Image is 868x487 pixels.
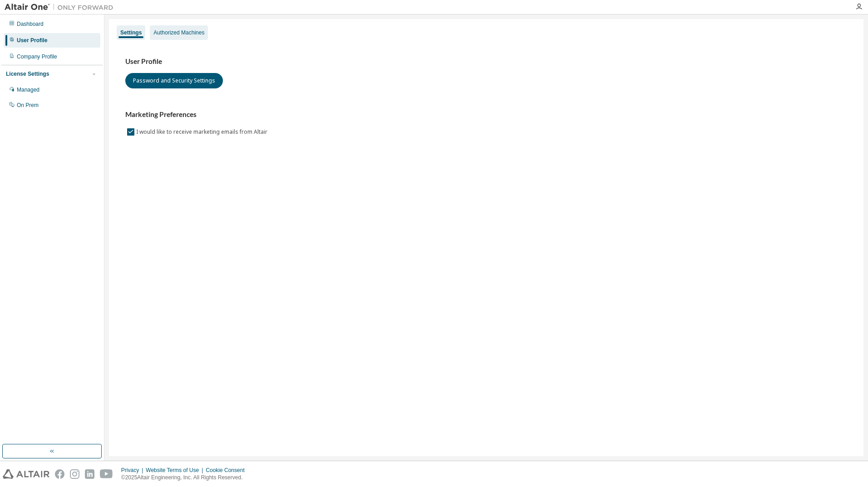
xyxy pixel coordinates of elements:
[55,469,64,479] img: facebook.svg
[206,467,250,474] div: Cookie Consent
[136,127,269,137] label: I would like to receive marketing emails from Altair
[85,469,94,479] img: linkedin.svg
[100,469,113,479] img: youtube.svg
[17,20,44,28] div: Dashboard
[120,29,142,36] div: Settings
[17,86,39,93] div: Managed
[6,70,49,78] div: License Settings
[17,37,47,44] div: User Profile
[3,469,49,479] img: altair_logo.svg
[146,467,206,474] div: Website Terms of Use
[17,102,39,109] div: On Prem
[125,110,847,119] h3: Marketing Preferences
[5,3,118,12] img: Altair One
[121,474,250,482] p: © 2025 Altair Engineering, Inc. All Rights Reserved.
[121,467,146,474] div: Privacy
[125,73,223,88] button: Password and Security Settings
[70,469,79,479] img: instagram.svg
[17,53,57,60] div: Company Profile
[125,57,847,66] h3: User Profile
[153,29,204,36] div: Authorized Machines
